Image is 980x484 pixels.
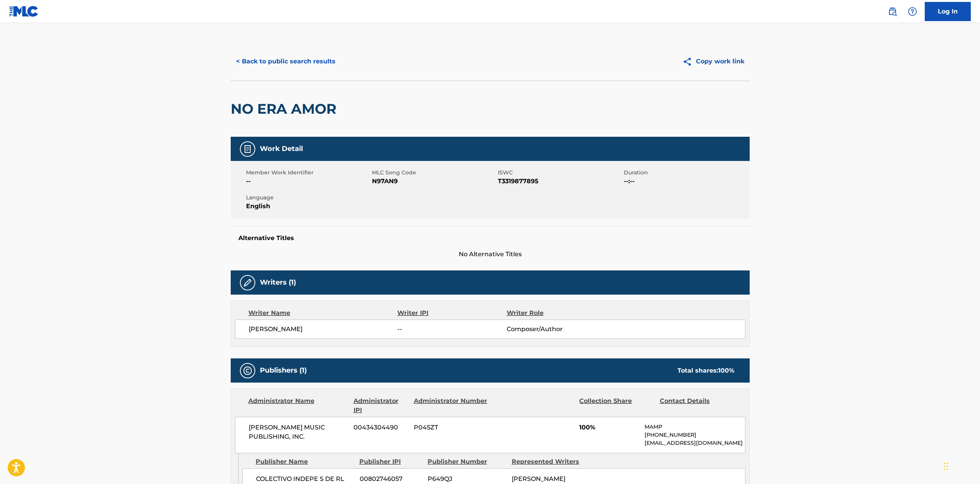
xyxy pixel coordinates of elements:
[9,6,39,17] img: MLC Logo
[354,396,408,415] div: Administrator IPI
[231,250,750,259] span: No Alternative Titles
[624,169,748,177] span: Duration
[246,169,370,177] span: Member Work Identifier
[248,308,398,318] div: Writer Name
[942,447,980,484] iframe: Chat Widget
[678,366,734,375] div: Total shares:
[354,423,408,432] span: 00434304490
[579,396,654,415] div: Collection Share
[498,177,622,186] span: T3319877895
[260,366,307,375] h5: Publishers (1)
[372,169,496,177] span: MLC Song Code
[260,144,303,153] h5: Work Detail
[944,455,949,478] div: Arrastrar
[888,7,897,16] img: search
[397,325,506,334] span: --
[397,308,507,318] div: Writer IPI
[248,396,348,415] div: Administrator Name
[645,423,745,431] p: MAMP
[512,457,590,466] div: Represented Writers
[645,439,745,447] p: [EMAIL_ADDRESS][DOMAIN_NAME]
[624,177,748,186] span: --:--
[359,457,422,466] div: Publisher IPI
[249,423,348,441] span: [PERSON_NAME] MUSIC PUBLISHING, INC.
[428,457,506,466] div: Publisher Number
[925,2,971,21] a: Log In
[260,278,296,287] h5: Writers (1)
[677,52,750,71] button: Copy work link
[246,177,370,186] span: --
[231,52,341,71] button: < Back to public search results
[579,423,639,432] span: 100%
[238,234,742,242] h5: Alternative Titles
[360,474,422,484] span: 00802746057
[718,367,734,374] span: 100 %
[231,100,340,118] h2: NO ERA AMOR
[905,4,920,19] div: Help
[243,278,252,287] img: Writers
[507,308,606,318] div: Writer Role
[414,423,488,432] span: P045ZT
[428,474,506,484] span: P649QJ
[942,447,980,484] div: Widget de chat
[645,431,745,439] p: [PHONE_NUMBER]
[507,325,606,334] span: Composer/Author
[683,57,696,66] img: Copy work link
[243,366,252,375] img: Publishers
[246,202,370,211] span: English
[512,475,565,482] span: [PERSON_NAME]
[885,4,900,19] a: Public Search
[249,325,398,334] span: [PERSON_NAME]
[414,396,488,415] div: Administrator Number
[246,194,370,202] span: Language
[243,144,252,154] img: Work Detail
[498,169,622,177] span: ISWC
[908,7,917,16] img: help
[372,177,496,186] span: N97AN9
[256,457,354,466] div: Publisher Name
[660,396,734,415] div: Contact Details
